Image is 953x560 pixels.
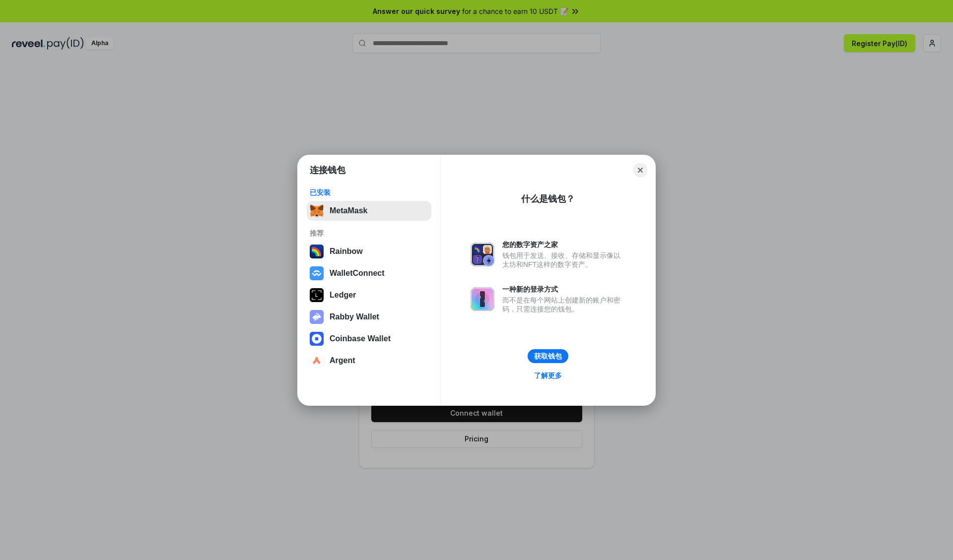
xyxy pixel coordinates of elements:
[310,229,428,238] div: 推荐
[528,349,568,363] button: 获取钱包
[310,332,324,346] img: svg+xml,%3Csvg%20width%3D%2228%22%20height%3D%2228%22%20viewBox%3D%220%200%2028%2028%22%20fill%3D...
[502,240,625,249] div: 您的数字资产之家
[528,369,568,382] a: 了解更多
[310,188,428,197] div: 已安装
[521,193,575,205] div: 什么是钱包？
[330,334,391,343] div: Coinbase Wallet
[307,329,431,349] button: Coinbase Wallet
[307,263,431,283] button: WalletConnect
[310,164,345,176] h1: 连接钱包
[502,296,625,313] div: 而不是在每个网站上创建新的账户和密码，只需连接您的钱包。
[534,352,562,361] div: 获取钱包
[330,206,367,215] div: MetaMask
[471,243,494,266] img: svg+xml,%3Csvg%20xmlns%3D%22http%3A%2F%2Fwww.w3.org%2F2000%2Fsvg%22%20fill%3D%22none%22%20viewBox...
[633,163,647,177] button: Close
[307,285,431,305] button: Ledger
[471,287,494,311] img: svg+xml,%3Csvg%20xmlns%3D%22http%3A%2F%2Fwww.w3.org%2F2000%2Fsvg%22%20fill%3D%22none%22%20viewBox...
[330,312,379,321] div: Rabby Wallet
[307,201,431,221] button: MetaMask
[502,285,625,294] div: 一种新的登录方式
[307,351,431,371] button: Argent
[310,245,324,258] img: svg+xml,%3Csvg%20width%3D%22120%22%20height%3D%22120%22%20viewBox%3D%220%200%20120%20120%22%20fil...
[307,307,431,327] button: Rabby Wallet
[502,251,625,269] div: 钱包用于发送、接收、存储和显示像以太坊和NFT这样的数字资产。
[310,288,324,302] img: svg+xml,%3Csvg%20xmlns%3D%22http%3A%2F%2Fwww.w3.org%2F2000%2Fsvg%22%20width%3D%2228%22%20height%3...
[330,291,356,300] div: Ledger
[330,247,363,256] div: Rainbow
[330,269,385,278] div: WalletConnect
[310,354,324,368] img: svg+xml,%3Csvg%20width%3D%2228%22%20height%3D%2228%22%20viewBox%3D%220%200%2028%2028%22%20fill%3D...
[534,371,562,380] div: 了解更多
[310,310,324,324] img: svg+xml,%3Csvg%20xmlns%3D%22http%3A%2F%2Fwww.w3.org%2F2000%2Fsvg%22%20fill%3D%22none%22%20viewBox...
[310,204,324,218] img: svg+xml,%3Csvg%20fill%3D%22none%22%20height%3D%2233%22%20viewBox%3D%220%200%2035%2033%22%20width%...
[307,242,431,261] button: Rainbow
[310,266,324,280] img: svg+xml,%3Csvg%20width%3D%2228%22%20height%3D%2228%22%20viewBox%3D%220%200%2028%2028%22%20fill%3D...
[330,356,355,365] div: Argent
